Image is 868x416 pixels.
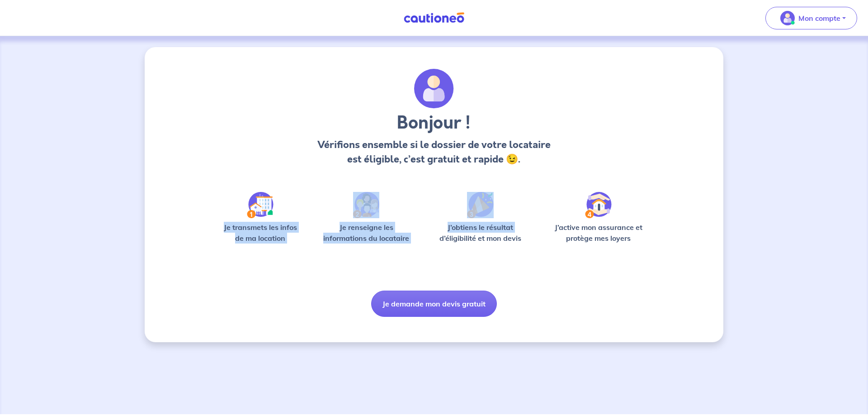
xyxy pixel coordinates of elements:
img: archivate [414,69,454,109]
p: Mon compte [798,13,840,24]
p: J’obtiens le résultat d’éligibilité et mon devis [429,222,532,244]
img: illu_account_valid_menu.svg [780,11,795,25]
p: Vérifions ensemble si le dossier de votre locataire est éligible, c’est gratuit et rapide 😉. [315,138,553,167]
p: Je transmets les infos de ma location [217,222,303,244]
p: J’active mon assurance et protège mes loyers [546,222,651,244]
img: /static/90a569abe86eec82015bcaae536bd8e6/Step-1.svg [247,192,274,218]
button: illu_account_valid_menu.svgMon compte [765,7,857,29]
button: Je demande mon devis gratuit [371,291,497,317]
img: /static/bfff1cf634d835d9112899e6a3df1a5d/Step-4.svg [585,192,612,218]
img: /static/c0a346edaed446bb123850d2d04ad552/Step-2.svg [353,192,379,218]
p: Je renseigne les informations du locataire [318,222,415,244]
img: Cautioneo [400,12,468,24]
h3: Bonjour ! [315,112,553,134]
img: /static/f3e743aab9439237c3e2196e4328bba9/Step-3.svg [467,192,494,218]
